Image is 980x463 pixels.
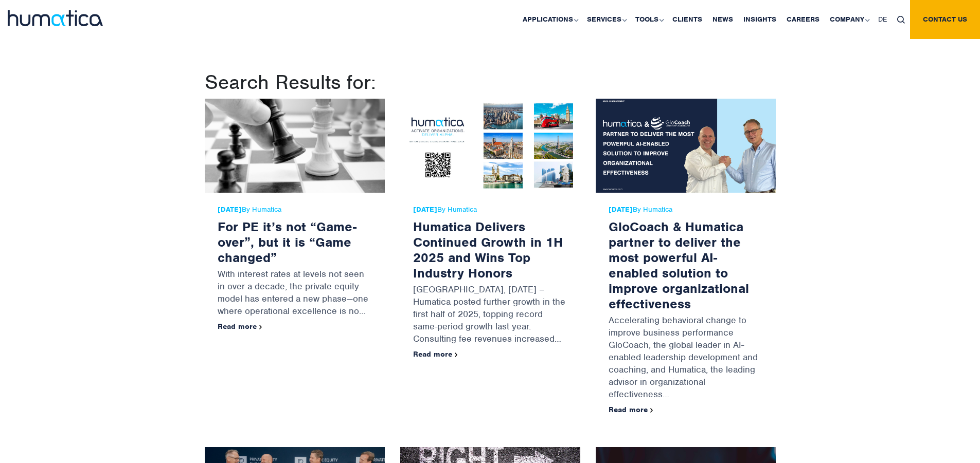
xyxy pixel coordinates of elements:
[878,15,887,24] span: DE
[650,408,653,413] img: arrowicon
[218,322,262,331] a: Read more
[413,349,458,359] a: Read more
[596,99,776,193] img: GloCoach & Humatica partner to deliver the most powerful AI-enabled solution to improve organizat...
[218,205,242,214] strong: [DATE]
[609,218,749,312] a: GloCoach & Humatica partner to deliver the most powerful AI-enabled solution to improve organizat...
[897,16,905,24] img: search_icon
[400,99,580,193] img: Humatica Delivers Continued Growth in 1H 2025 and Wins Top Industry Honors
[413,205,437,214] strong: [DATE]
[218,218,357,266] a: For PE it’s not “Game-over”, but it is “Game changed”
[455,353,458,357] img: arrowicon
[413,206,567,214] span: By Humatica
[413,281,567,350] p: [GEOGRAPHIC_DATA], [DATE] – Humatica posted further growth in the first half of 2025, topping rec...
[205,99,385,193] img: For PE it’s not “Game-over”, but it is “Game changed”
[609,205,633,214] strong: [DATE]
[413,218,563,281] a: Humatica Delivers Continued Growth in 1H 2025 and Wins Top Industry Honors
[609,311,763,405] p: Accelerating behavioral change to improve business performance GloCoach, the global leader in AI-...
[218,265,372,322] p: With interest rates at levels not seen in over a decade, the private equity model has entered a n...
[259,325,262,329] img: arrowicon
[609,206,763,214] span: By Humatica
[8,10,103,26] img: logo
[609,405,653,414] a: Read more
[205,70,776,95] h1: Search Results for:
[218,206,372,214] span: By Humatica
